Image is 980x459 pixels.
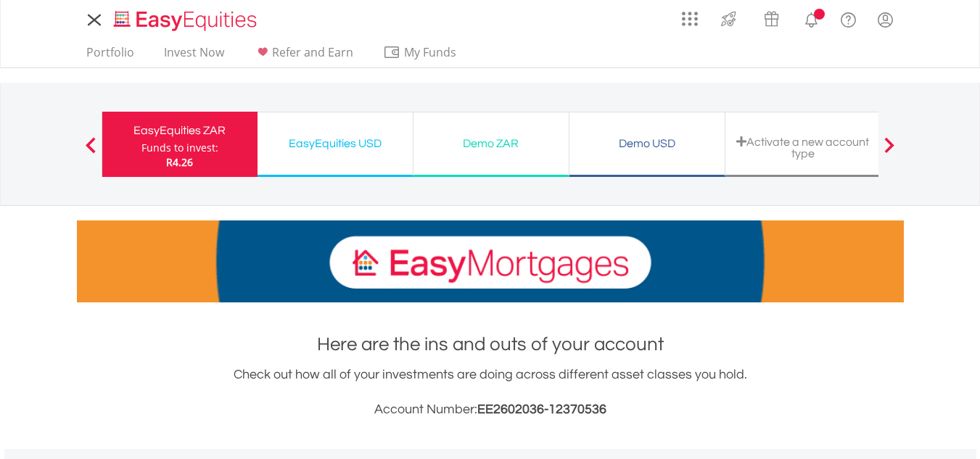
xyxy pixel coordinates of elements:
a: Home page [108,4,263,33]
a: Refer and Earn [248,45,359,67]
img: EasyEquities_Logo.png [111,9,263,33]
a: FAQ's and Support [830,4,867,33]
span: EE2602036-12370536 [477,402,606,416]
a: Portfolio [81,45,140,67]
div: Demo USD [578,133,716,154]
div: Check out how all of your investments are doing across different asset classes you hold. [77,365,904,420]
span: R4.26 [166,155,193,169]
a: Vouchers [750,4,793,30]
span: Refer and Earn [272,44,353,60]
a: Notifications [793,4,830,33]
img: EasyMortage Promotion Banner [77,220,904,302]
div: Activate a new account type [734,136,872,160]
img: grid-menu-icon.svg [682,11,698,27]
a: My Profile [867,4,904,36]
div: EasyEquities ZAR [111,120,249,141]
h1: Here are the ins and outs of your account [77,331,904,357]
h3: Account Number: [77,400,904,420]
a: AppsGrid [672,4,707,27]
span: My Funds [383,43,478,62]
img: vouchers-v2.svg [759,7,783,30]
div: EasyEquities USD [266,133,404,154]
div: Demo ZAR [422,133,560,154]
img: thrive-v2.svg [717,7,741,30]
div: Funds to invest: [141,141,218,155]
a: Invest Now [158,45,230,67]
